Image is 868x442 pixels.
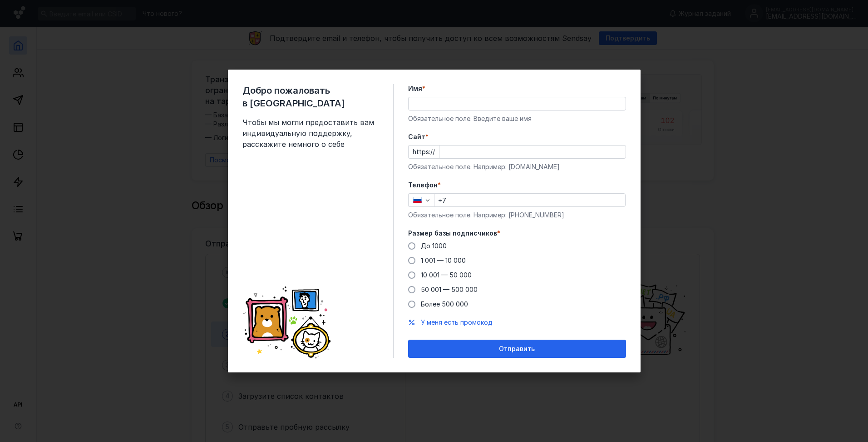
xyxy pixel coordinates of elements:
[421,242,447,250] span: До 1000
[421,256,466,264] span: 1 001 — 10 000
[408,211,626,220] div: Обязательное поле. Например: [PHONE_NUMBER]
[421,286,478,293] span: 50 001 — 500 000
[408,340,626,358] button: Отправить
[408,229,497,238] span: Размер базы подписчиков
[421,318,493,326] span: У меня есть промокод
[242,117,379,150] span: Чтобы мы могли предоставить вам индивидуальную поддержку, расскажите немного о себе
[408,162,626,171] div: Обязательное поле. Например: [DOMAIN_NAME]
[408,114,626,123] div: Обязательное поле. Введите ваше имя
[408,132,425,141] span: Cайт
[421,318,493,327] button: У меня есть промокод
[408,84,422,93] span: Имя
[408,181,438,190] span: Телефон
[421,300,468,308] span: Более 500 000
[242,84,379,110] span: Добро пожаловать в [GEOGRAPHIC_DATA]
[499,345,535,353] span: Отправить
[421,271,472,279] span: 10 001 — 50 000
